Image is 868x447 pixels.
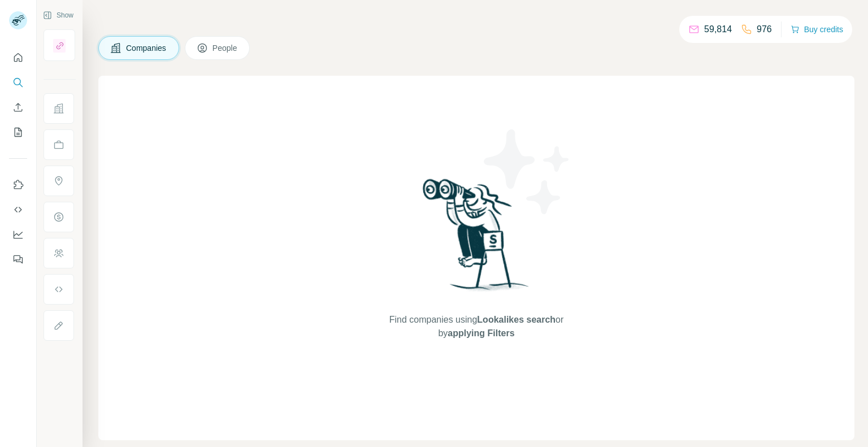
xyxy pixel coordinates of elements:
img: Surfe Illustration - Stars [476,121,578,223]
button: Feedback [9,249,27,270]
span: Find companies using or by [386,313,567,340]
button: My lists [9,122,27,142]
span: Lookalikes search [477,315,555,324]
button: Buy credits [791,21,843,37]
button: Search [9,72,27,93]
button: Quick start [9,47,27,68]
span: Companies [126,42,167,54]
p: 59,814 [704,23,732,36]
img: Surfe Illustration - Woman searching with binoculars [418,176,535,302]
button: Enrich CSV [9,97,27,118]
button: Use Surfe on LinkedIn [9,175,27,195]
span: People [212,42,238,54]
button: Dashboard [9,224,27,245]
p: 976 [757,23,772,36]
h4: Search [98,14,854,29]
span: applying Filters [448,328,514,338]
button: Use Surfe API [9,199,27,220]
button: Show [35,7,81,24]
